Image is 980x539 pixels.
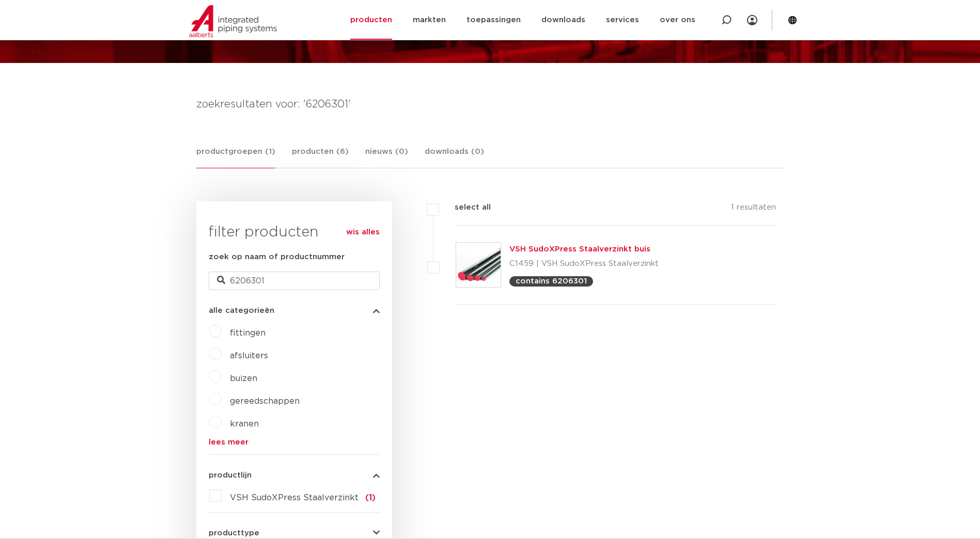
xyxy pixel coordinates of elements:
[439,201,491,214] label: select all
[196,146,275,168] a: productgroepen (1)
[346,226,380,239] a: wis alles
[230,374,257,383] a: buizen
[196,96,784,113] h4: zoekresultaten voor: '6206301'
[731,201,776,217] p: 1 resultaten
[209,222,380,243] h3: filter producten
[509,256,659,272] p: C1459 | VSH SudoXPress Staalverzinkt
[509,245,650,253] a: VSH SudoXPress Staalverzinkt buis
[209,251,345,263] label: zoek op naam of productnummer
[230,352,268,360] a: afsluiters
[209,272,380,290] input: zoeken
[230,420,259,428] a: kranen
[209,471,252,479] span: productlijn
[230,494,359,502] span: VSH SudoXPress Staalverzinkt
[365,494,376,502] span: (1)
[425,146,484,168] a: downloads (0)
[230,329,266,337] a: fittingen
[230,397,300,405] a: gereedschappen
[209,529,259,537] span: producttype
[209,307,380,314] button: alle categorieën
[209,307,274,314] span: alle categorieën
[209,438,380,446] a: lees meer
[209,529,380,537] button: producttype
[292,146,349,168] a: producten (6)
[209,471,380,479] button: productlijn
[365,146,408,168] a: nieuws (0)
[516,277,587,285] p: contains 6206301
[456,243,501,287] img: Thumbnail for VSH SudoXPress Staalverzinkt buis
